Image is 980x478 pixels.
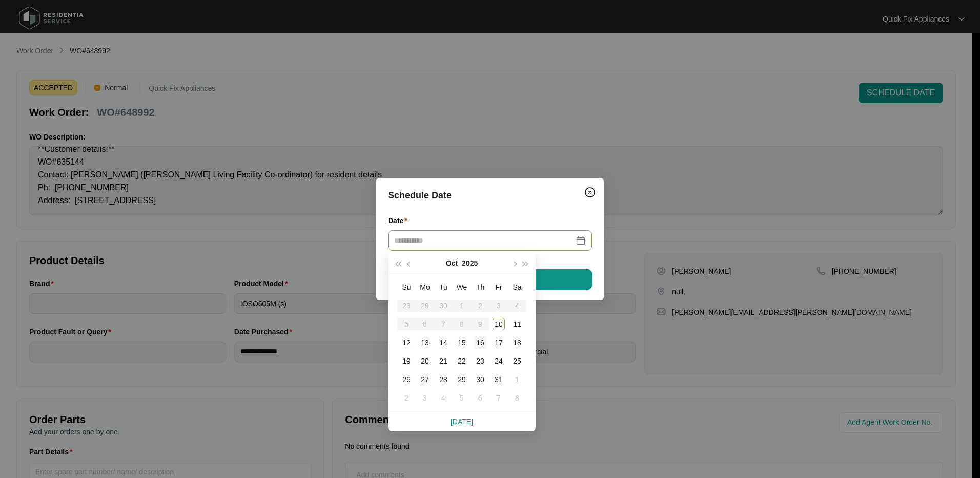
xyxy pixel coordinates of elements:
[397,352,416,370] td: 2025-10-19
[437,392,450,404] div: 4
[416,352,434,370] td: 2025-10-20
[582,184,598,201] button: Close
[462,253,478,273] button: 2025
[456,336,468,349] div: 15
[511,392,523,404] div: 8
[400,336,413,349] div: 12
[400,373,413,386] div: 26
[456,373,468,386] div: 29
[397,370,416,389] td: 2025-10-26
[474,392,486,404] div: 6
[493,355,505,367] div: 24
[511,355,523,367] div: 25
[400,355,413,367] div: 19
[437,336,450,349] div: 14
[456,392,468,404] div: 5
[489,389,508,407] td: 2025-11-07
[471,352,489,370] td: 2025-10-23
[493,392,505,404] div: 7
[508,315,526,333] td: 2025-10-11
[508,370,526,389] td: 2025-11-01
[493,318,505,330] div: 10
[508,278,526,296] th: Sa
[456,355,468,367] div: 22
[400,392,413,404] div: 2
[471,333,489,352] td: 2025-10-16
[511,373,523,386] div: 1
[493,336,505,349] div: 17
[471,278,489,296] th: Th
[434,352,453,370] td: 2025-10-21
[419,392,431,404] div: 3
[388,188,592,203] div: Schedule Date
[508,389,526,407] td: 2025-11-08
[453,278,471,296] th: We
[474,336,486,349] div: 16
[453,370,471,389] td: 2025-10-29
[489,333,508,352] td: 2025-10-17
[584,186,596,198] img: closeCircle
[419,373,431,386] div: 27
[453,389,471,407] td: 2025-11-05
[493,373,505,386] div: 31
[474,355,486,367] div: 23
[489,352,508,370] td: 2025-10-24
[474,373,486,386] div: 30
[397,278,416,296] th: Su
[416,370,434,389] td: 2025-10-27
[437,355,450,367] div: 21
[434,278,453,296] th: Tu
[511,318,523,330] div: 11
[397,389,416,407] td: 2025-11-02
[434,333,453,352] td: 2025-10-14
[416,389,434,407] td: 2025-11-03
[453,352,471,370] td: 2025-10-22
[489,278,508,296] th: Fr
[508,333,526,352] td: 2025-10-18
[453,333,471,352] td: 2025-10-15
[419,355,431,367] div: 20
[446,253,458,273] button: Oct
[489,370,508,389] td: 2025-10-31
[511,336,523,349] div: 18
[451,417,473,426] a: [DATE]
[471,389,489,407] td: 2025-11-06
[419,336,431,349] div: 13
[394,235,574,246] input: Date
[434,370,453,389] td: 2025-10-28
[471,370,489,389] td: 2025-10-30
[416,278,434,296] th: Mo
[489,315,508,333] td: 2025-10-10
[434,389,453,407] td: 2025-11-04
[397,333,416,352] td: 2025-10-12
[416,333,434,352] td: 2025-10-13
[388,215,412,226] label: Date
[508,352,526,370] td: 2025-10-25
[437,373,450,386] div: 28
